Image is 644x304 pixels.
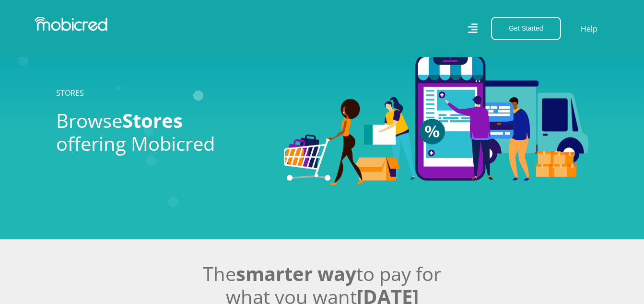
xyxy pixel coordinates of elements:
h2: Browse offering Mobicred [56,109,269,155]
span: smarter way [236,260,356,287]
span: Stores [122,107,183,134]
img: Stores [284,54,588,185]
img: Mobicred [35,17,107,31]
button: Get Started [491,17,561,40]
a: Help [580,23,598,35]
a: STORES [56,88,84,98]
